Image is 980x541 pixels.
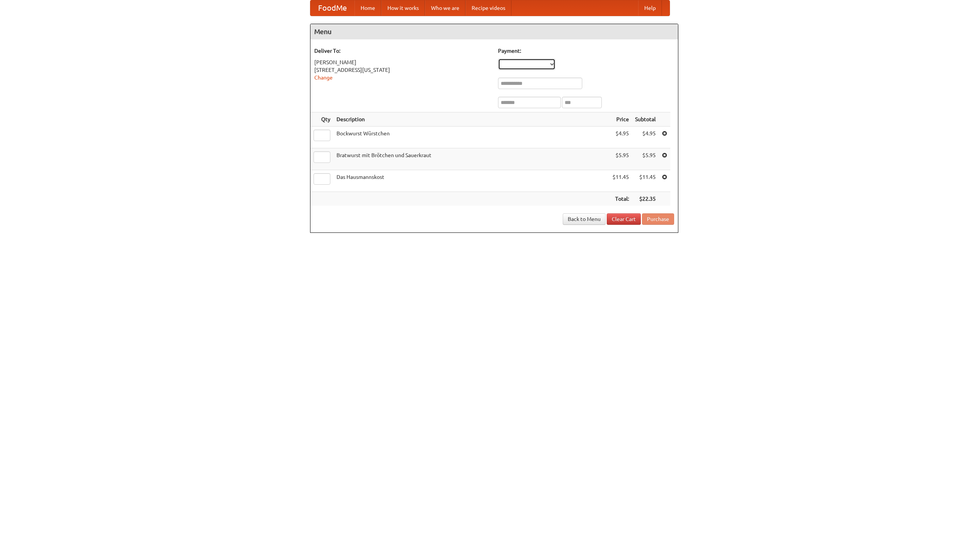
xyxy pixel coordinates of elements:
[333,170,609,192] td: Das Hausmannskost
[632,112,659,127] th: Subtotal
[425,0,465,16] a: Who we are
[563,213,606,225] a: Back to Menu
[465,0,511,16] a: Recipe videos
[381,0,425,16] a: How it works
[632,127,659,148] td: $4.95
[609,148,632,170] td: $5.95
[609,127,632,148] td: $4.95
[314,58,490,66] div: [PERSON_NAME]
[333,112,609,127] th: Description
[314,75,333,81] a: Change
[498,47,674,55] h5: Payment:
[314,66,490,74] div: [STREET_ADDRESS][US_STATE]
[310,0,354,16] a: FoodMe
[609,170,632,192] td: $11.45
[638,0,662,16] a: Help
[632,170,659,192] td: $11.45
[310,24,678,39] h4: Menu
[354,0,381,16] a: Home
[609,112,632,127] th: Price
[632,148,659,170] td: $5.95
[609,192,632,206] th: Total:
[607,213,641,225] a: Clear Cart
[632,192,659,206] th: $22.35
[333,127,609,148] td: Bockwurst Würstchen
[642,213,674,225] button: Purchase
[310,112,333,127] th: Qty
[314,47,490,55] h5: Deliver To:
[333,148,609,170] td: Bratwurst mit Brötchen und Sauerkraut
